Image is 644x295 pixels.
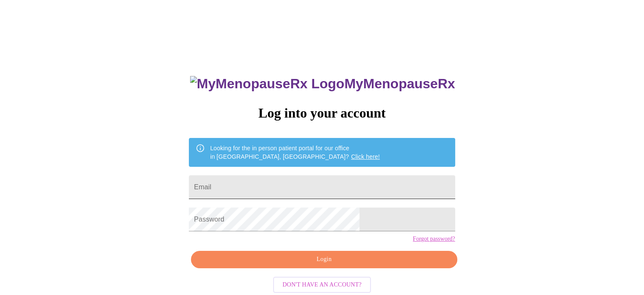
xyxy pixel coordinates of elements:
[189,105,455,121] h3: Log into your account
[413,236,455,242] a: Forgot password?
[191,251,457,268] button: Login
[271,280,373,287] a: Don't have an account?
[190,76,455,92] h3: MyMenopauseRx
[273,277,371,293] button: Don't have an account?
[210,140,380,164] div: Looking for the in person patient portal for our office in [GEOGRAPHIC_DATA], [GEOGRAPHIC_DATA]?
[201,254,447,265] span: Login
[190,76,344,92] img: MyMenopauseRx Logo
[282,280,362,290] span: Don't have an account?
[351,153,380,160] a: Click here!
